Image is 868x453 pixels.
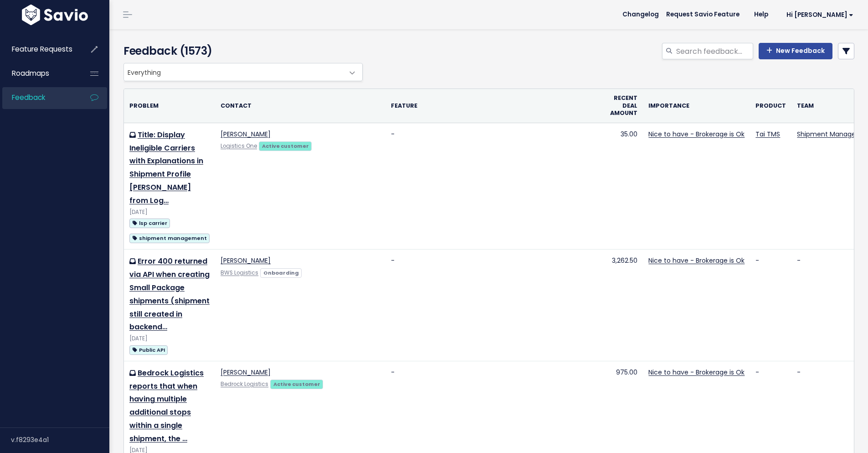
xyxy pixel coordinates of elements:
th: Contact [215,89,385,123]
span: Hi [PERSON_NAME] [786,11,853,18]
th: Problem [124,89,215,123]
a: Bedrock Logistics reports that when having multiple additional stops within a single shipment, the … [129,368,204,444]
td: 35.00 [604,123,643,250]
a: Feature Requests [2,39,76,60]
a: Bedrock Logistics [221,380,268,388]
strong: Active customer [262,142,309,150]
img: logo-white.9d6f32f41409.svg [20,5,90,25]
a: BWS Logistics [221,269,258,276]
td: - [385,123,604,250]
span: Changelog [622,11,659,18]
a: [PERSON_NAME] [221,130,271,139]
a: Nice to have - Brokerage is Ok [648,368,745,377]
a: Active customer [270,379,323,388]
th: Feature [385,89,604,123]
strong: Onboarding [263,269,299,276]
a: lsp carrier [129,217,170,229]
td: - [750,250,791,361]
a: shipment management [129,232,210,244]
a: Title: Display Ineligible Carriers with Explanations in Shipment Profile [PERSON_NAME] from Log… [129,130,203,206]
span: Everything [123,63,363,81]
a: Request Savio Feature [659,8,747,21]
a: Nice to have - Brokerage is Ok [648,130,745,139]
span: lsp carrier [129,219,170,228]
a: Logistics One [221,142,257,150]
a: Public API [129,344,168,355]
div: [DATE] [129,334,210,344]
span: Feedback [12,93,45,102]
a: Onboarding [260,268,302,277]
a: Tai TMS [755,130,780,139]
span: shipment management [129,234,210,243]
th: Importance [643,89,750,123]
h4: Feedback (1573) [123,43,358,59]
a: New Feedback [759,43,832,59]
a: Help [747,8,776,21]
strong: Active customer [273,380,320,388]
td: 3,262.50 [604,250,643,361]
span: Everything [124,63,344,81]
a: [PERSON_NAME] [221,256,271,265]
span: Feature Requests [12,44,72,54]
a: Error 400 returned via API when creating Small Package shipments (shipment still created in backend… [129,256,210,332]
a: Feedback [2,87,76,108]
td: - [385,250,604,361]
a: [PERSON_NAME] [221,368,271,377]
a: Roadmaps [2,63,76,84]
div: v.f8293e4a1 [11,428,109,452]
input: Search feedback... [675,43,753,59]
span: Public API [129,345,168,355]
a: Hi [PERSON_NAME] [776,8,861,22]
a: Nice to have - Brokerage is Ok [648,256,745,265]
div: [DATE] [129,208,210,217]
th: Product [750,89,791,123]
th: Recent deal amount [604,89,643,123]
a: Active customer [259,141,312,150]
span: Roadmaps [12,68,49,78]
